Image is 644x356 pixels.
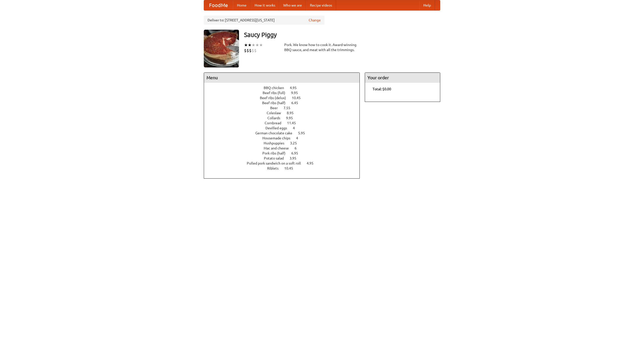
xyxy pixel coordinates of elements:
li: ★ [248,42,252,48]
span: 10.45 [284,166,298,170]
span: 6 [295,146,302,150]
span: 7.55 [284,106,295,110]
a: Collards 9.95 [267,116,302,120]
h3: Saucy Piggy [244,30,440,40]
span: 11.45 [287,121,301,125]
a: Help [419,0,435,10]
span: Pork ribs (half) [262,151,291,155]
a: Change [309,18,321,23]
a: Hushpuppies 3.25 [264,141,306,145]
span: 8.95 [287,111,299,115]
span: Coleslaw [267,111,286,115]
a: Beef ribs (full) 9.95 [263,91,307,95]
h4: Menu [204,73,359,83]
a: How it works [251,0,279,10]
a: Mac and cheese 6 [264,146,306,150]
a: Pulled pork sandwich on a soft roll 4.95 [247,161,323,165]
span: Cornbread [265,121,286,125]
span: Riblets [267,166,284,170]
span: Collards [267,116,285,120]
a: FoodMe [204,0,233,10]
li: $ [244,48,247,53]
a: Cornbread 11.45 [265,121,305,125]
span: Beef ribs (full) [263,91,290,95]
span: Potato salad [264,156,289,160]
a: German chocolate cake 5.95 [255,131,314,135]
a: Coleslaw 8.95 [267,111,303,115]
h4: Your order [365,73,440,83]
span: Beer [270,106,283,110]
a: Beef ribs (half) 6.45 [262,101,307,105]
a: Devilled eggs 4 [265,126,304,130]
span: 3.25 [290,141,302,145]
span: Housemade chips [262,136,295,140]
div: Deliver to: [STREET_ADDRESS][US_STATE] [204,16,325,25]
a: Who we are [279,0,306,10]
a: Housemade chips 4 [262,136,307,140]
li: $ [254,48,257,53]
span: 4 [296,136,303,140]
span: Beef ribs (delux) [260,96,291,100]
span: 6.95 [291,151,303,155]
li: $ [247,48,249,53]
span: Devilled eggs [265,126,292,130]
span: Mac and cheese [264,146,294,150]
a: Home [233,0,251,10]
span: Hushpuppies [264,141,289,145]
a: Beef ribs (delux) 10.45 [260,96,310,100]
span: 4.95 [290,86,302,90]
li: $ [252,48,254,53]
a: Riblets 10.45 [267,166,302,170]
a: Potato salad 3.95 [264,156,306,160]
li: ★ [255,42,259,48]
li: ★ [252,42,255,48]
span: 6.45 [291,101,303,105]
a: Recipe videos [306,0,336,10]
span: 4.95 [307,161,318,165]
span: 9.95 [286,116,298,120]
span: Beef ribs (half) [262,101,291,105]
span: 10.45 [292,96,306,100]
span: BBQ chicken [264,86,289,90]
span: 5.95 [298,131,310,135]
a: BBQ chicken 4.95 [264,86,306,90]
span: 4 [293,126,300,130]
li: $ [249,48,252,53]
span: Pulled pork sandwich on a soft roll [247,161,306,165]
span: 3.95 [290,156,301,160]
div: Pork. We know how to cook it. Award-winning BBQ sauce, and meat with all the trimmings. [284,42,360,52]
span: 9.95 [291,91,303,95]
b: Total: $0.00 [373,87,391,91]
a: Beer 7.55 [270,106,300,110]
li: ★ [244,42,248,48]
li: ★ [259,42,263,48]
a: Pork ribs (half) 6.95 [262,151,307,155]
span: German chocolate cake [255,131,297,135]
img: angular.jpg [204,30,239,67]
